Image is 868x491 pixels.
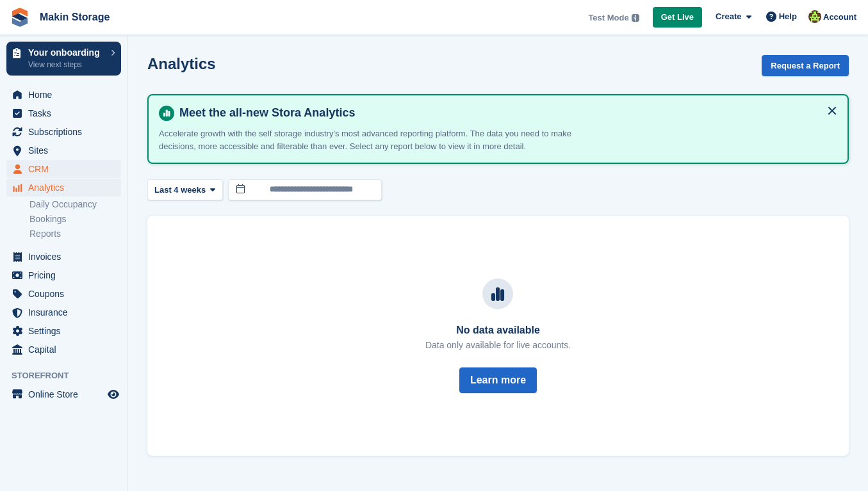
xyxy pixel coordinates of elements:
button: Last 4 weeks [147,179,223,200]
a: menu [6,160,121,178]
a: menu [6,86,121,104]
span: Create [716,10,741,23]
span: Capital [28,341,105,358]
a: menu [6,322,121,340]
p: Data only available for live accounts. [425,339,571,352]
a: menu [6,285,121,303]
span: Analytics [28,179,105,197]
span: Get Live [661,11,694,24]
a: menu [6,104,121,122]
h4: Meet the all-new Stora Analytics [174,106,837,120]
span: CRM [28,160,105,178]
span: Last 4 weeks [154,184,206,197]
a: menu [6,303,121,321]
span: Tasks [28,104,105,122]
a: Makin Storage [35,6,115,28]
span: Account [823,11,856,24]
a: Get Live [653,7,702,28]
span: Home [28,86,105,104]
a: Bookings [29,213,121,225]
a: menu [6,123,121,141]
span: Subscriptions [28,123,105,141]
a: Daily Occupancy [29,198,121,211]
p: View next steps [28,59,104,70]
span: Insurance [28,303,105,321]
h3: No data available [425,325,571,336]
span: Sites [28,141,105,159]
img: icon-info-grey-7440780725fd019a000dd9b08b2336e03edf1995a4989e88bcd33f0948082b44.svg [632,14,639,22]
span: Storefront [12,369,127,382]
a: menu [6,266,121,284]
h2: Analytics [147,55,216,72]
a: menu [6,248,121,266]
span: Test Mode [588,12,628,24]
img: stora-icon-8386f47178a22dfd0bd8f6a31ec36ba5ce8667c1dd55bd0f319d3a0aa187defe.svg [10,8,29,27]
p: Accelerate growth with the self storage industry's most advanced reporting platform. The data you... [159,127,607,152]
button: Learn more [459,367,537,393]
span: Help [779,10,797,23]
a: Your onboarding View next steps [6,42,121,76]
a: menu [6,341,121,358]
a: menu [6,385,121,403]
span: Coupons [28,285,105,303]
span: Online Store [28,385,105,403]
span: Invoices [28,248,105,266]
img: Makin Storage Team [808,10,821,23]
a: menu [6,179,121,197]
a: Reports [29,228,121,240]
span: Pricing [28,266,105,284]
span: Settings [28,322,105,340]
p: Your onboarding [28,48,104,57]
a: menu [6,141,121,159]
button: Request a Report [762,55,849,76]
a: Preview store [106,387,121,402]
